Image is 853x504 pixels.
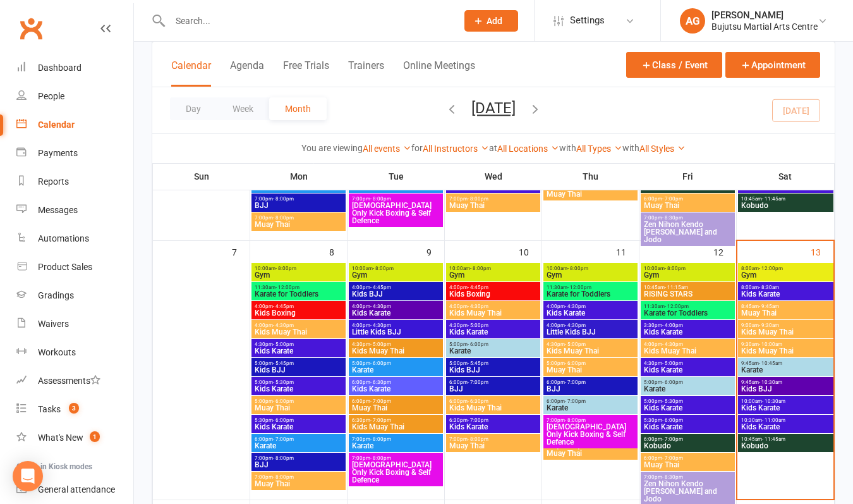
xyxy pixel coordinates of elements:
span: - 8:00pm [373,266,394,271]
span: - 7:00pm [565,398,586,404]
div: Calendar [38,120,75,130]
span: Kids Karate [741,423,831,431]
span: - 11:15am [665,285,688,290]
span: - 8:00pm [370,196,391,202]
span: - 4:30pm [565,323,586,328]
input: Search... [166,12,448,30]
th: Tue [348,163,445,190]
span: - 8:00pm [370,436,391,442]
div: 11 [616,241,639,262]
span: 4:00pm [643,341,732,347]
div: Bujutsu Martial Arts Centre [711,21,818,32]
span: Kids Karate [546,309,635,317]
span: - 4:30pm [273,323,294,328]
span: - 7:00pm [273,436,294,442]
div: What's New [38,433,83,443]
span: - 8:00pm [273,196,294,202]
span: 4:00pm [449,304,538,309]
span: 7:00pm [546,417,635,423]
span: - 11:00am [762,417,785,423]
span: - 4:30pm [565,304,586,309]
span: 7:00pm [351,455,440,461]
span: 10:00am [741,398,831,404]
button: Online Meetings [403,59,475,87]
span: - 8:00pm [565,417,586,423]
span: - 8:00pm [567,266,588,271]
span: Kids Boxing [254,309,343,317]
div: 8 [329,241,347,262]
span: - 6:00pm [662,417,683,423]
span: - 12:00pm [665,304,689,309]
a: Payments [16,139,133,168]
span: 1 [90,431,100,442]
span: - 5:00pm [273,341,294,347]
span: Gym [546,271,635,279]
span: 3 [69,403,79,414]
span: 11:30am [546,285,635,290]
span: - 6:00pm [565,360,586,366]
span: - 10:30am [759,379,782,385]
div: 7 [232,241,250,262]
a: Tasks 3 [16,395,133,424]
span: Kids Karate [351,309,440,317]
span: 9:45am [741,379,831,385]
span: 7:00pm [643,474,732,480]
span: 6:30pm [449,417,538,423]
span: 10:00am [449,266,538,271]
a: Gradings [16,281,133,310]
div: Messages [38,205,78,215]
span: Kids Karate [643,423,732,431]
span: Kids BJJ [741,385,831,393]
span: - 8:30pm [662,474,683,480]
span: 5:00pm [449,341,538,347]
div: Gradings [38,290,74,300]
span: 7:00pm [254,455,343,461]
span: Karate [741,366,831,374]
button: Month [269,97,327,120]
span: 4:00pm [351,285,440,290]
strong: for [411,143,423,153]
th: Wed [445,163,542,190]
span: - 11:45am [762,436,785,442]
span: - 8:30pm [662,215,683,221]
div: Reports [38,176,69,187]
span: Karate for Toddlers [643,309,732,317]
span: - 4:00pm [662,323,683,328]
span: Muay Thai [351,404,440,412]
span: Kids Muay Thai [741,347,831,355]
span: 6:00pm [351,379,440,385]
button: Appointment [725,52,820,78]
span: 4:00pm [351,304,440,309]
span: Kids BJJ [254,366,343,374]
span: 4:30pm [351,341,440,347]
div: Dashboard [38,63,82,73]
span: 6:00pm [351,398,440,404]
span: - 4:30pm [370,323,391,328]
div: Automations [38,233,89,243]
span: 6:00pm [546,379,635,385]
span: 5:00pm [546,360,635,366]
span: Muay Thai [741,309,831,317]
div: 10 [519,241,541,262]
span: - 10:45am [759,360,782,366]
button: Calendar [171,59,211,87]
a: Automations [16,224,133,253]
span: - 8:00pm [273,215,294,221]
span: - 7:00pm [468,379,488,385]
a: Clubworx [15,13,47,44]
span: Karate [254,442,343,450]
span: Karate [449,347,538,355]
div: Waivers [38,319,69,329]
span: - 5:00pm [662,360,683,366]
span: BJJ [546,385,635,393]
span: - 6:00pm [662,379,683,385]
div: Product Sales [38,262,92,272]
span: 10:00am [643,266,732,271]
span: Muay Thai [643,461,732,469]
span: 5:00pm [351,360,440,366]
span: Kids Karate [254,347,343,355]
span: - 7:00pm [370,417,391,423]
span: - 6:30pm [370,379,391,385]
span: 10:45am [643,285,732,290]
span: - 7:00pm [662,455,683,461]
